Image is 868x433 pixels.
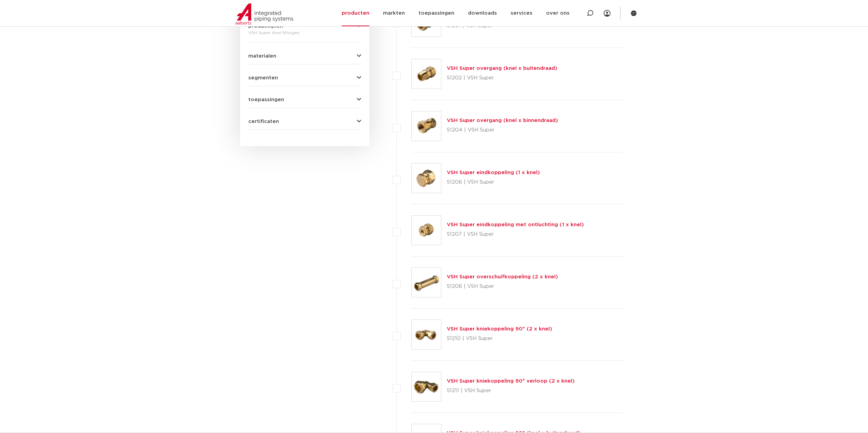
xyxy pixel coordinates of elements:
[447,281,558,292] p: S1208 | VSH Super
[447,385,575,396] p: S1211 | VSH Super
[447,274,558,279] a: VSH Super overschuifkoppeling (2 x knel)
[447,222,584,227] a: VSH Super eindkoppeling met ontluchting (1 x knel)
[447,326,552,331] a: VSH Super kniekoppeling 90° (2 x knel)
[412,216,441,245] img: Thumbnail for VSH Super eindkoppeling met ontluchting (1 x knel)
[447,73,557,83] p: S1202 | VSH Super
[447,177,540,188] p: S1206 | VSH Super
[447,125,558,136] p: S1204 | VSH Super
[447,229,584,240] p: S1207 | VSH Super
[447,118,558,123] a: VSH Super overgang (knel x binnendraad)
[447,170,540,175] a: VSH Super eindkoppeling (1 x knel)
[412,268,441,297] img: Thumbnail for VSH Super overschuifkoppeling (2 x knel)
[248,29,361,37] div: VSH Super Knel fittingen
[412,372,441,401] img: Thumbnail for VSH Super kniekoppeling 90° verloop (2 x knel)
[447,66,557,71] a: VSH Super overgang (knel x buitendraad)
[248,119,279,124] span: certificaten
[248,75,278,80] span: segmenten
[248,97,284,102] span: toepassingen
[248,119,361,124] button: certificaten
[447,378,575,384] a: VSH Super kniekoppeling 90° verloop (2 x knel)
[447,333,552,344] p: S1210 | VSH Super
[248,53,276,59] span: materialen
[412,320,441,349] img: Thumbnail for VSH Super kniekoppeling 90° (2 x knel)
[248,53,361,59] button: materialen
[412,111,441,141] img: Thumbnail for VSH Super overgang (knel x binnendraad)
[248,75,361,80] button: segmenten
[412,164,441,193] img: Thumbnail for VSH Super eindkoppeling (1 x knel)
[412,59,441,89] img: Thumbnail for VSH Super overgang (knel x buitendraad)
[248,97,361,102] button: toepassingen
